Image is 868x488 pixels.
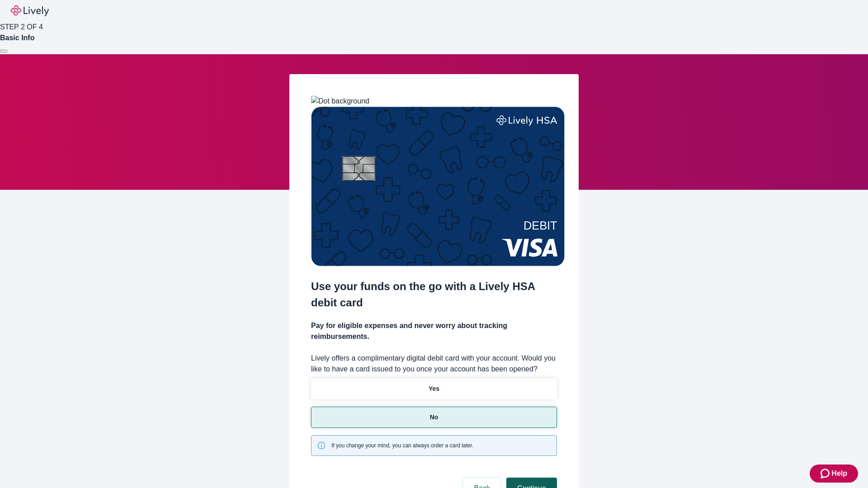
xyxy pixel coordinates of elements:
h4: Pay for eligible expenses and never worry about tracking reimbursements. [311,320,557,342]
span: Help [831,468,847,479]
p: No [430,413,439,422]
p: Yes [429,384,439,394]
img: Dot background [311,96,369,107]
h2: Use your funds on the go with a Lively HSA debit card [311,278,557,311]
svg: Zendesk support icon [821,468,831,479]
span: If you change your mind, you can always order a card later. [331,441,473,450]
img: Debit card [311,107,565,266]
button: Yes [311,378,557,399]
button: Zendesk support iconHelp [810,465,858,483]
img: Lively [11,5,49,16]
button: No [311,407,557,428]
label: Lively offers a complimentary digital debit card with your account. Would you like to have a card... [311,353,557,375]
